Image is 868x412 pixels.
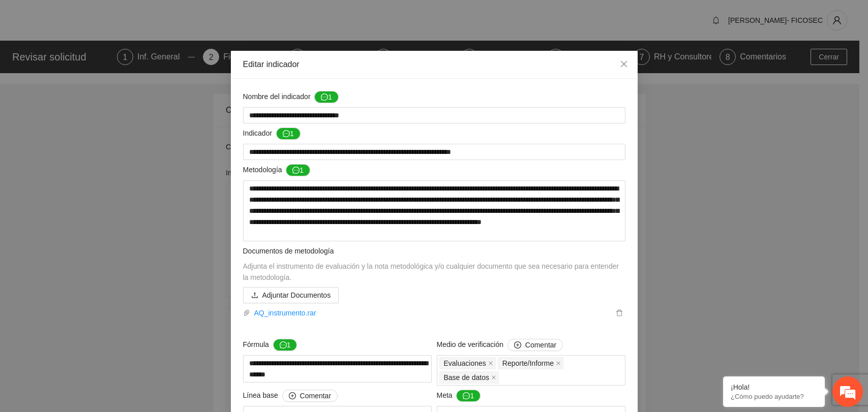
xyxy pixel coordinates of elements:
span: Adjuntar Documentos [262,290,331,301]
p: ¿Cómo puedo ayudarte? [731,393,817,400]
span: message [280,341,287,350]
span: uploadAdjuntar Documentos [243,291,339,299]
span: Meta [437,390,481,402]
a: AQ_instrumento.rar [250,307,613,319]
button: Indicador [276,128,301,140]
span: Comentar [525,339,556,351]
span: Reporte/Informe [498,357,563,369]
span: Reporte/Informe [502,358,554,369]
span: Base de datos [444,372,490,383]
span: message [463,392,470,400]
span: upload [251,292,258,300]
div: Editar indicador [243,59,625,70]
button: Close [610,51,638,78]
button: Línea base [282,390,338,402]
span: Comentar [300,390,331,401]
span: Nombre del indicador [243,91,339,103]
span: Medio de verificación [437,339,563,351]
button: Medio de verificación [507,339,563,351]
span: Documentos de metodología [243,247,334,255]
span: Base de datos [439,371,499,384]
span: plus-circle [289,392,296,400]
span: Indicador [243,128,301,140]
div: ¡Hola! [731,383,817,391]
span: message [283,130,290,138]
button: Nombre del indicador [314,91,339,103]
span: delete [614,309,625,316]
span: paper-clip [243,309,250,316]
button: delete [613,307,625,319]
span: Evaluaciones [439,357,496,369]
span: Línea base [243,390,338,402]
span: message [292,167,300,175]
button: Fórmula [273,339,297,351]
span: Fórmula [243,339,297,351]
span: Metodología [243,164,311,176]
button: Metodología [286,164,310,176]
button: uploadAdjuntar Documentos [243,287,339,303]
span: close [620,60,628,68]
span: Evaluaciones [444,358,486,369]
span: message [321,93,328,102]
button: Meta [456,390,481,402]
span: close [488,361,493,366]
span: Adjunta el instrumento de evaluación y la nota metodológica y/o cualquier documento que sea neces... [243,262,619,281]
span: plus-circle [514,341,521,350]
span: close [491,375,496,380]
span: close [556,361,561,366]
